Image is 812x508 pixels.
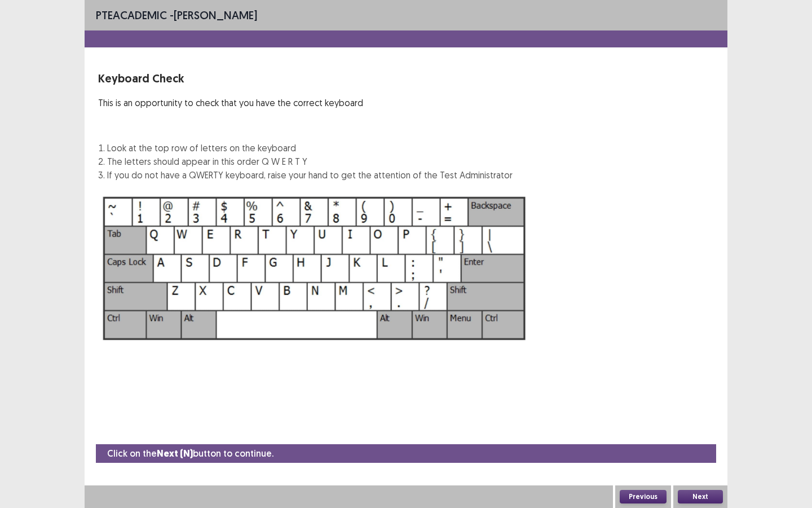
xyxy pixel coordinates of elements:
img: Keyboard Image [98,191,531,346]
p: - [PERSON_NAME] [96,7,257,24]
li: If you do not have a QWERTY keyboard, raise your hand to get the attention of the Test Administrator [107,168,513,182]
button: Previous [620,490,667,503]
span: PTE academic [96,8,167,22]
strong: Next (N) [157,448,193,459]
button: Next [678,490,723,503]
li: Look at the top row of letters on the keyboard [107,141,513,155]
p: Keyboard Check [98,70,513,87]
p: Click on the button to continue. [107,446,273,461]
p: This is an opportunity to check that you have the correct keyboard [98,96,513,110]
li: The letters should appear in this order Q W E R T Y [107,155,513,168]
